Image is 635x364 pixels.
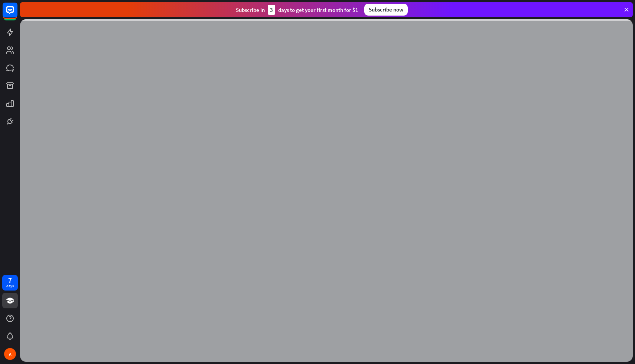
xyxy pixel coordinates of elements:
div: days [6,283,14,289]
a: 7 days [2,275,18,291]
div: 7 [8,277,12,283]
div: Subscribe in days to get your first month for $1 [236,5,358,15]
div: A [4,348,16,360]
div: 3 [268,5,275,15]
div: Subscribe now [364,4,408,16]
